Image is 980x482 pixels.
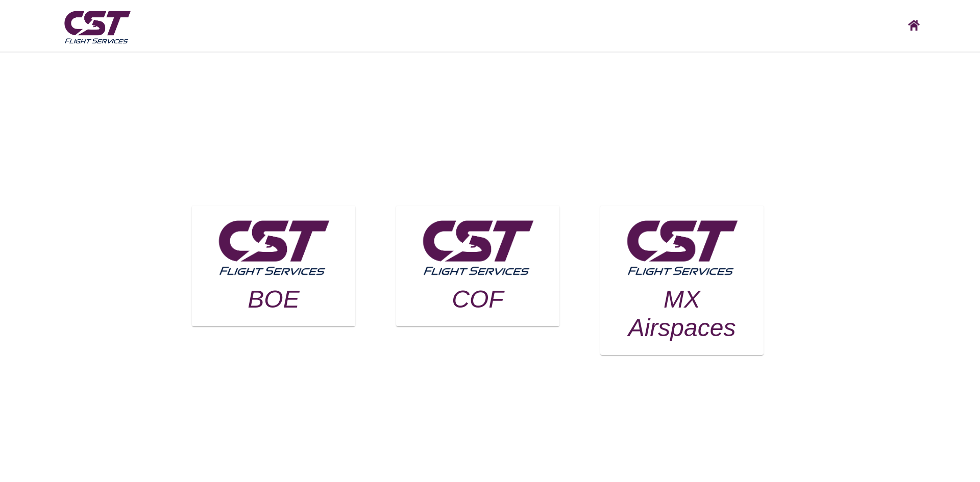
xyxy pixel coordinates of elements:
[419,213,537,280] img: COF
[409,285,547,314] h3: COF
[613,285,751,342] h3: MX Airspaces
[908,20,920,31] img: CST logo, click here to go home screen
[214,213,333,280] img: BOE
[623,213,741,280] img: MX Airspaces
[62,7,133,46] img: CST Flight Services logo
[205,285,342,314] h3: BOE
